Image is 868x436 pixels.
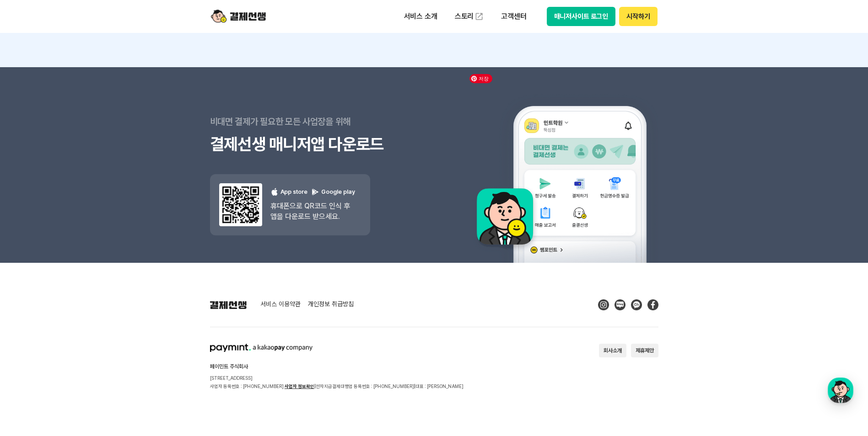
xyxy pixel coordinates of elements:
button: 매니저사이트 로그인 [547,7,616,26]
img: 앱 다운도르드 qr [219,183,262,226]
p: [STREET_ADDRESS] [210,374,464,382]
p: 서비스 소개 [398,8,444,25]
img: 외부 도메인 오픈 [474,12,484,21]
a: 스토리 [448,7,491,26]
img: 결제선생 로고 [210,301,247,309]
span: 저장 [469,74,492,83]
a: 대화 [60,290,118,313]
img: Instagram [598,299,609,310]
p: 사업자 등록번호 : [PHONE_NUMBER] 전자지급결제대행업 등록번호 : [PHONE_NUMBER] 대표 : [PERSON_NAME] [210,382,464,390]
button: 회사소개 [599,344,626,357]
span: 홈 [29,303,34,311]
span: 설정 [141,303,152,311]
img: logo [211,8,266,25]
h3: 결제선생 매니저앱 다운로드 [210,133,434,156]
a: 홈 [3,290,60,313]
span: | [314,383,316,389]
p: Google play [311,188,355,197]
a: 사업자 정보확인 [285,383,314,389]
p: App store [270,188,307,197]
a: 개인정보 취급방침 [308,301,354,309]
span: | [414,383,415,389]
span: 대화 [84,304,95,311]
img: Blog [615,299,625,310]
img: Facebook [647,299,658,310]
img: 애플 로고 [270,188,279,196]
img: Kakao Talk [631,299,642,310]
p: 고객센터 [495,8,533,25]
img: 앱 예시 이미지 [465,69,658,263]
a: 설정 [118,290,176,313]
h2: 페이민트 주식회사 [210,364,464,369]
a: 서비스 이용약관 [260,301,301,309]
p: 휴대폰으로 QR코드 인식 후 앱을 다운로드 받으세요. [270,201,355,222]
button: 제휴제안 [631,344,658,357]
img: 구글 플레이 로고 [311,188,319,196]
p: 비대면 결제가 필요한 모든 사업장을 위해 [210,110,434,133]
button: 시작하기 [619,7,657,26]
img: paymint logo [210,344,313,352]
